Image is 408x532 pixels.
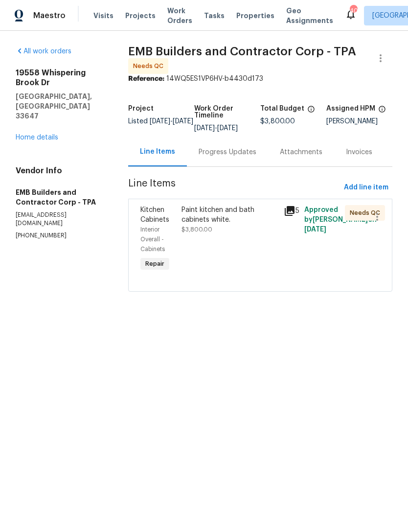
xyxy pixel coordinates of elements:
[141,259,168,269] span: Repair
[199,147,256,157] div: Progress Updates
[125,11,156,21] span: Projects
[16,92,105,121] h5: [GEOGRAPHIC_DATA], [GEOGRAPHIC_DATA] 33647
[150,118,193,125] span: -
[140,207,169,223] span: Kitchen Cabinets
[128,179,340,197] span: Line Items
[140,147,175,157] div: Line Items
[33,11,66,21] span: Maestro
[133,61,167,71] span: Needs QC
[16,187,105,207] h5: EMB Builders and Contractor Corp - TPA
[150,118,170,125] span: [DATE]
[326,105,375,112] h5: Assigned HPM
[128,46,356,57] span: EMB Builders and Contractor Corp - TPA
[16,231,105,240] p: [PHONE_NUMBER]
[194,125,238,132] span: -
[16,211,105,228] p: [EMAIL_ADDRESS][DOMAIN_NAME]
[350,6,357,16] div: 40
[304,207,377,233] span: Approved by [PERSON_NAME] on
[236,11,274,21] span: Properties
[194,125,215,132] span: [DATE]
[140,227,165,252] span: Interior Overall - Cabinets
[344,182,388,194] span: Add line item
[128,74,392,84] div: 14WQ5ES1VP6HV-b4430d173
[346,147,372,157] div: Invoices
[280,147,322,157] div: Attachments
[217,125,238,132] span: [DATE]
[260,105,304,112] h5: Total Budget
[304,226,326,233] span: [DATE]
[167,6,192,25] span: Work Orders
[16,68,105,88] h2: 19558 Whispering Brook Dr
[284,205,298,217] div: 5
[326,118,392,125] div: [PERSON_NAME]
[307,105,315,118] span: The total cost of line items that have been proposed by Opendoor. This sum includes line items th...
[286,6,333,25] span: Geo Assignments
[16,134,58,141] a: Home details
[340,179,392,197] button: Add line item
[16,166,105,176] h4: Vendor Info
[128,75,164,82] b: Reference:
[128,105,154,112] h5: Project
[350,208,384,218] span: Needs QC
[194,105,260,119] h5: Work Order Timeline
[181,205,278,225] div: Paint kitchen and bath cabinets white.
[181,227,212,232] span: $3,800.00
[260,118,295,125] span: $3,800.00
[93,11,113,21] span: Visits
[173,118,193,125] span: [DATE]
[128,118,193,125] span: Listed
[378,105,386,118] span: The hpm assigned to this work order.
[16,48,71,55] a: All work orders
[204,12,225,19] span: Tasks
